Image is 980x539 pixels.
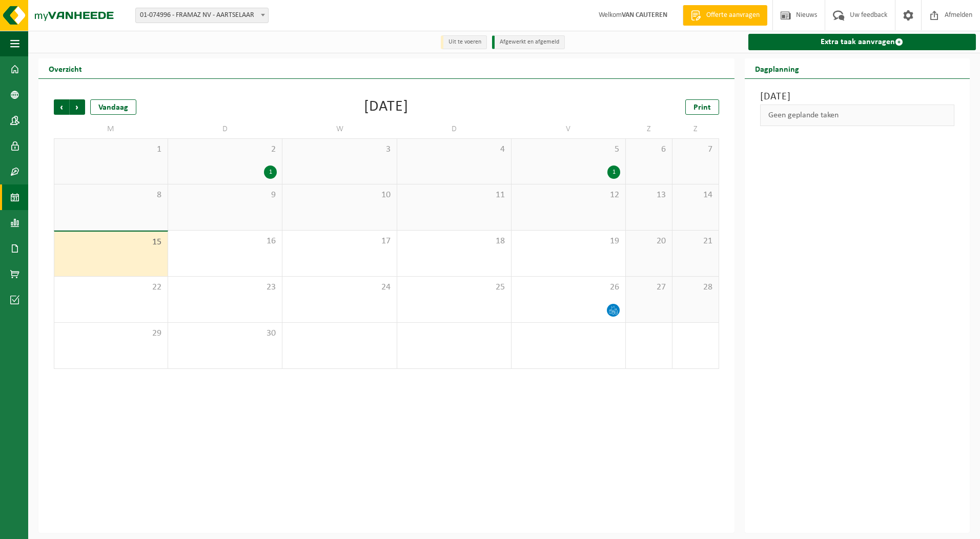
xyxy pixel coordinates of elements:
span: 01-074996 - FRAMAZ NV - AARTSELAAR [136,8,268,23]
span: 18 [402,236,506,247]
td: V [512,120,626,138]
h3: [DATE] [760,89,954,105]
td: Z [672,120,719,138]
span: 28 [678,282,713,293]
h2: Overzicht [38,58,92,78]
span: 25 [402,282,506,293]
td: W [282,120,397,138]
div: Geen geplande taken [760,105,954,126]
span: 2 [173,144,277,155]
span: 1 [59,144,162,155]
span: 17 [288,236,391,247]
span: 3 [288,144,391,155]
span: 22 [59,282,162,293]
td: M [54,120,168,138]
span: 8 [59,190,162,201]
div: 1 [607,165,620,179]
div: Vandaag [90,99,136,115]
span: 16 [173,236,277,247]
span: 12 [517,190,620,201]
span: Print [693,103,711,112]
span: 9 [173,190,277,201]
a: Print [685,99,719,115]
span: 29 [59,328,162,339]
span: 15 [59,237,162,248]
span: 23 [173,282,277,293]
span: Vorige [54,99,69,115]
span: 20 [631,236,667,247]
span: 7 [678,144,713,155]
td: D [397,120,512,138]
span: 6 [631,144,667,155]
strong: VAN CAUTEREN [622,11,667,19]
span: 10 [288,190,391,201]
span: 27 [631,282,667,293]
span: 14 [678,190,713,201]
span: 21 [678,236,713,247]
li: Uit te voeren [441,35,487,49]
h2: Dagplanning [745,58,809,78]
span: 13 [631,190,667,201]
a: Extra taak aanvragen [748,34,976,50]
span: Volgende [70,99,85,115]
td: Z [626,120,672,138]
a: Offerte aanvragen [683,5,767,26]
span: Offerte aanvragen [704,10,762,20]
div: [DATE] [364,99,409,115]
span: 19 [517,236,620,247]
li: Afgewerkt en afgemeld [492,35,565,49]
span: 5 [517,144,620,155]
span: 30 [173,328,277,339]
span: 01-074996 - FRAMAZ NV - AARTSELAAR [135,8,269,23]
span: 26 [517,282,620,293]
span: 4 [402,144,506,155]
span: 24 [288,282,391,293]
span: 11 [402,190,506,201]
td: D [168,120,282,138]
div: 1 [264,165,277,179]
